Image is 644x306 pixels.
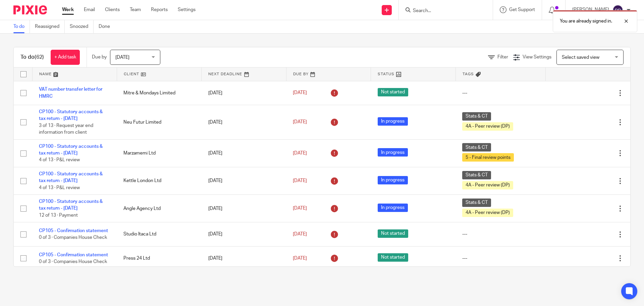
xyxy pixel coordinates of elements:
span: [DATE] [293,178,307,183]
span: In progress [378,148,408,157]
a: CP100 - Statutory accounts & tax return - [DATE] [39,172,103,183]
span: 12 of 13 · Payment [39,213,78,218]
span: In progress [378,176,408,184]
span: [DATE] [293,232,307,236]
span: In progress [378,204,408,212]
span: 4A - Peer review (DP) [462,209,513,217]
a: VAT number transfer letter for HMRC [39,87,102,98]
td: [DATE] [202,246,286,270]
span: (62) [35,54,44,60]
img: Pixie [13,5,47,14]
span: [DATE] [293,256,307,261]
img: svg%3E [612,5,623,15]
span: [DATE] [293,91,307,95]
a: Email [84,6,95,13]
a: Reports [151,6,168,13]
div: --- [462,255,539,262]
span: 4 of 13 · P&L review [39,185,80,190]
span: 3 of 13 · Request year end information from client [39,123,93,135]
a: Snoozed [70,20,94,33]
h1: To do [20,54,44,61]
span: Stats & CT [462,199,491,207]
span: Not started [378,253,408,262]
span: Stats & CT [462,112,491,121]
td: Studio Itaca Ltd [117,222,201,246]
a: CP105 - Confirmation statement [39,253,108,257]
span: 4 of 13 · P&L review [39,158,80,163]
span: Tags [463,72,474,76]
td: Press 24 Ltd [117,246,201,270]
a: Clients [105,6,120,13]
span: Filter [497,55,508,59]
a: CP100 - Statutory accounts & tax return - [DATE] [39,199,103,211]
p: Due by [92,54,107,60]
td: Angle Agency Ltd [117,195,201,222]
a: Done [99,20,115,33]
span: 0 of 3 · Companies House Check [39,235,107,240]
span: View Settings [523,55,551,59]
td: [DATE] [202,222,286,246]
td: Kettle London Ltd [117,167,201,194]
div: --- [462,231,539,237]
span: Not started [378,229,408,238]
td: [DATE] [202,167,286,194]
span: 4A - Peer review (DP) [462,181,513,189]
a: Work [62,6,74,13]
a: Settings [178,6,196,13]
span: [DATE] [293,120,307,125]
td: Mitre & Mondays Limited [117,81,201,105]
span: 5 - Final review points [462,153,514,162]
a: Team [130,6,141,13]
span: Stats & CT [462,143,491,151]
td: Marzamemi Ltd [117,139,201,167]
span: Select saved view [562,55,599,60]
span: 4A - Peer review (DP) [462,122,513,131]
td: [DATE] [202,139,286,167]
p: You are already signed in. [560,18,612,25]
a: CP100 - Statutory accounts & tax return - [DATE] [39,110,103,121]
span: Stats & CT [462,171,491,179]
div: --- [462,90,539,96]
a: Reassigned [35,20,65,33]
span: [DATE] [293,206,307,211]
a: + Add task [51,50,80,65]
span: Not started [378,88,408,96]
span: [DATE] [115,55,129,60]
a: To do [13,20,30,33]
span: [DATE] [293,151,307,156]
td: Neu Futur Limited [117,105,201,139]
span: In progress [378,117,408,126]
td: [DATE] [202,195,286,222]
td: [DATE] [202,105,286,139]
span: 0 of 3 · Companies House Check [39,259,107,264]
td: [DATE] [202,81,286,105]
a: CP105 - Confirmation statement [39,228,108,233]
a: CP100 - Statutory accounts & tax return - [DATE] [39,144,103,156]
